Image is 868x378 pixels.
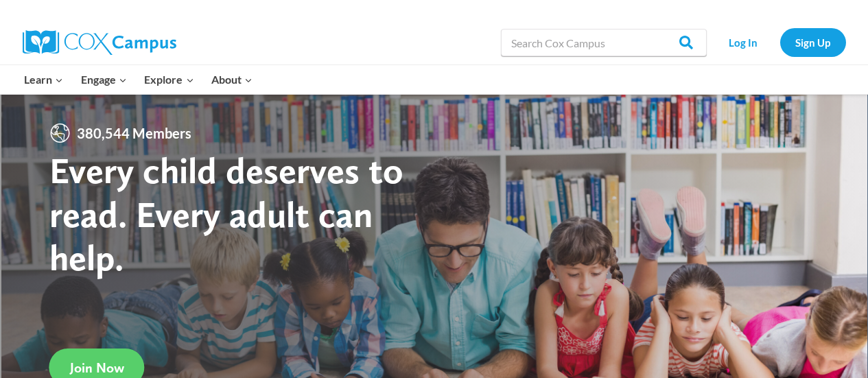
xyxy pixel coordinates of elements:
[501,29,707,56] input: Search Cox Campus
[780,28,846,56] a: Sign Up
[16,65,261,94] nav: Primary Navigation
[144,71,193,88] span: Explore
[714,28,773,56] a: Log In
[23,30,176,55] img: Cox Campus
[24,71,63,88] span: Learn
[81,71,127,88] span: Engage
[714,28,846,56] nav: Secondary Navigation
[211,71,253,88] span: About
